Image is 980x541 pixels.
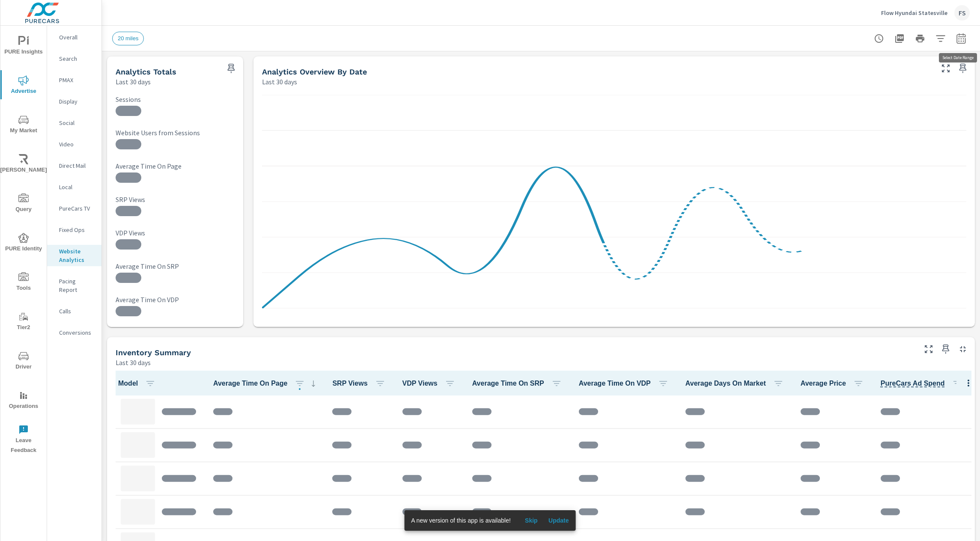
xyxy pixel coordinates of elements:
[939,62,953,75] button: Make Fullscreen
[402,378,459,388] span: VDP Views
[881,9,947,17] p: Flow Hyundai Statesville
[59,76,95,84] p: PMAX
[3,36,44,57] span: PURE Insights
[801,378,867,388] span: Average Price
[59,307,95,315] p: Calls
[3,425,44,455] span: Leave Feedback
[3,351,44,372] span: Driver
[881,378,966,388] span: PureCars Ad Spend
[59,97,95,106] p: Display
[3,154,44,175] span: [PERSON_NAME]
[59,161,95,170] p: Direct Mail
[0,26,47,459] div: nav menu
[116,295,235,304] p: Average Time On VDP
[116,67,176,76] h5: Analytics Totals
[59,328,95,337] p: Conversions
[47,275,101,296] div: Pacing Report
[59,33,95,42] p: Overall
[47,202,101,215] div: PureCars TV
[116,195,235,204] p: SRP Views
[59,119,95,127] p: Social
[59,247,95,264] p: Website Analytics
[118,378,159,388] span: Model
[939,342,953,356] span: Save this to your personalized report
[47,245,101,266] div: Website Analytics
[881,378,945,388] span: Total cost of media for all PureCars channels for the selected dealership group over the selected...
[47,52,101,65] div: Search
[47,74,101,86] div: PMAX
[113,35,143,42] span: 20 miles
[59,226,95,234] p: Fixed Ops
[47,116,101,129] div: Social
[545,514,572,527] button: Update
[3,193,44,214] span: Query
[3,272,44,293] span: Tools
[59,54,95,63] p: Search
[685,378,787,388] span: Average Days On Market
[579,378,672,388] span: Average Time On VDP
[116,128,235,137] p: Website Users from Sessions
[3,312,44,333] span: Tier2
[47,95,101,108] div: Display
[922,342,935,356] button: Make Fullscreen
[213,378,319,388] span: Average Time On Page
[47,223,101,236] div: Fixed Ops
[956,342,970,356] button: Minimize Widget
[521,517,542,524] span: Skip
[891,30,908,47] button: "Export Report to PDF"
[47,138,101,151] div: Video
[116,357,151,368] p: Last 30 days
[116,262,235,270] p: Average Time On SRP
[954,5,970,21] div: FS
[262,77,297,87] p: Last 30 days
[59,140,95,149] p: Video
[3,115,44,136] span: My Market
[3,75,44,96] span: Advertise
[3,233,44,254] span: PURE Identity
[47,31,101,44] div: Overall
[116,229,235,237] p: VDP Views
[116,348,191,357] h5: Inventory Summary
[116,95,235,104] p: Sessions
[116,162,235,170] p: Average Time On Page
[59,277,95,294] p: Pacing Report
[262,67,367,76] h5: Analytics Overview By Date
[411,517,511,524] span: A new version of this app is available!
[224,62,238,75] span: Save this to your personalized report
[332,378,388,388] span: SRP Views
[47,326,101,339] div: Conversions
[59,204,95,213] p: PureCars TV
[518,514,545,527] button: Skip
[548,517,569,524] span: Update
[116,77,151,87] p: Last 30 days
[47,305,101,318] div: Calls
[3,390,44,411] span: Operations
[956,62,970,75] span: Save this to your personalized report
[472,378,565,388] span: Average Time On SRP
[911,30,929,47] button: Print Report
[47,159,101,172] div: Direct Mail
[47,181,101,193] div: Local
[59,183,95,191] p: Local
[932,30,949,47] button: Apply Filters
